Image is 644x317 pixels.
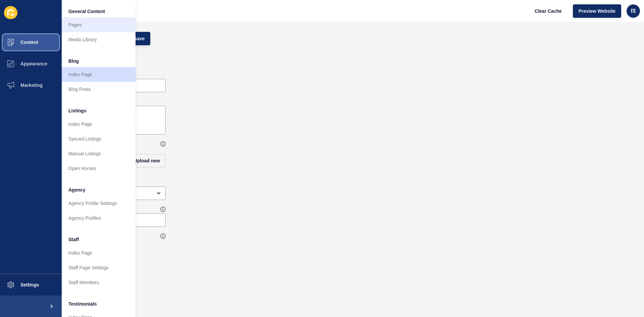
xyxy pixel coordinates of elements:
[62,32,136,47] a: Media Library
[68,187,86,193] span: Agency
[68,107,87,114] span: Listings
[535,8,562,14] span: Clear Cache
[62,246,136,260] a: Index Page
[573,4,621,18] button: Preview Website
[133,157,160,164] span: Upload new
[62,67,136,82] a: Index Page
[68,58,79,64] span: Blog
[62,260,136,275] a: Staff Page Settings
[62,196,136,211] a: Agency Profile Settings
[68,236,79,243] span: Staff
[68,8,105,15] span: General Content
[579,8,615,14] span: Preview Website
[68,301,97,307] span: Testimonials
[62,82,136,97] a: Blog Posts
[62,211,136,225] a: Agency Profiles
[62,275,136,290] a: Staff Members
[128,154,166,167] button: Upload new
[62,146,136,161] a: Manual Listings
[62,117,136,131] a: Index Page
[529,4,568,18] button: Clear Cache
[62,161,136,176] a: Open Homes
[62,131,136,146] a: Synced Listings
[128,32,151,45] button: Save
[631,8,636,14] span: IS
[62,17,136,32] a: Pages
[134,35,145,42] span: Save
